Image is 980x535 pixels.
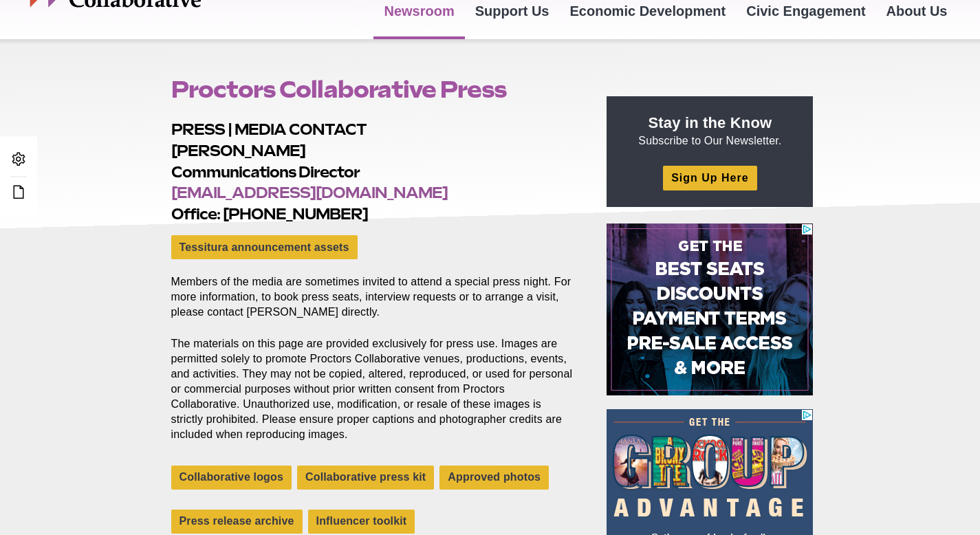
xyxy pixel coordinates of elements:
[171,76,576,102] h1: Proctors Collaborative Press
[171,274,576,320] p: Members of the media are sometimes invited to attend a special press night. For more information,...
[171,184,448,201] a: [EMAIL_ADDRESS][DOMAIN_NAME]
[649,114,772,131] strong: Stay in the Know
[663,166,756,190] a: Sign Up Here
[439,466,549,490] a: Approved photos
[171,119,576,225] h2: PRESS | MEDIA CONTACT [PERSON_NAME] Communications Director Office: [PHONE_NUMBER]
[7,180,30,206] a: Edit this Post/Page
[171,235,358,259] a: Tessitura announcement assets
[171,336,576,443] p: The materials on this page are provided exclusively for press use. Images are permitted solely to...
[171,510,303,534] a: Press release archive
[297,466,434,490] a: Collaborative press kit
[607,223,813,395] iframe: Advertisement
[623,113,796,149] p: Subscribe to Our Newsletter.
[7,147,30,173] a: Admin Area
[308,510,415,534] a: Influencer toolkit
[171,466,292,490] a: Collaborative logos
